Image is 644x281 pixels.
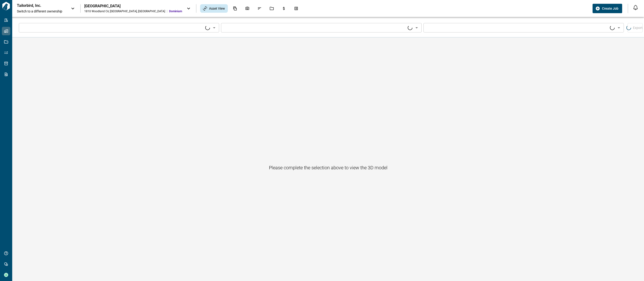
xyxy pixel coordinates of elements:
button: Open [211,24,217,31]
p: Tailorbird, Inc. [17,3,59,8]
span: Switch to a different ownership [17,9,66,14]
span: Asset View [209,6,225,11]
div: Takeoff Center [291,4,301,12]
div: [GEOGRAPHIC_DATA] [84,4,182,8]
button: Open notification feed [632,4,639,11]
div: Budgets [279,4,289,12]
div: Issues & Info [255,4,264,12]
h6: Please complete the selection above to view the 3D model [269,164,388,171]
div: Asset View [200,4,228,13]
div: 1810 Woodland Cir , [GEOGRAPHIC_DATA] , [GEOGRAPHIC_DATA] [84,9,165,13]
button: Open [616,24,622,31]
div: Documents [230,4,240,12]
div: Jobs [267,4,277,12]
span: Dominium [169,9,182,13]
div: Photos [242,4,252,12]
button: Open [413,24,420,31]
span: Create Job [602,6,618,11]
button: Create Job [593,4,622,13]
